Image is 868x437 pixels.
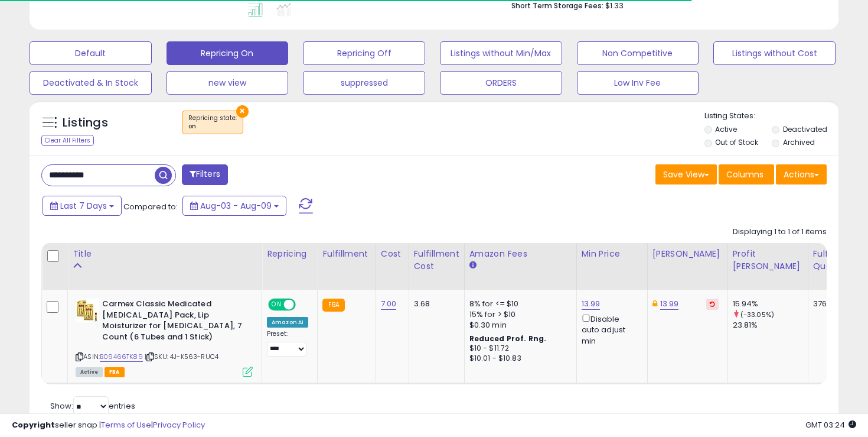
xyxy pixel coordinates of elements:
button: Repricing On [167,41,289,65]
div: [PERSON_NAME] [652,248,723,260]
small: (-33.05%) [740,310,774,319]
div: Cost [381,248,404,260]
a: 13.99 [582,298,601,310]
div: Min Price [582,248,642,260]
button: Repricing Off [303,41,425,65]
div: Amazon AI [267,317,308,328]
span: Show: entries [50,400,135,412]
span: | SKU: 4J-K563-RUC4 [145,352,218,361]
div: 376 [813,299,850,309]
label: Active [715,124,737,134]
button: Save View [655,164,717,184]
a: Terms of Use [101,419,151,430]
span: Compared to: [123,201,178,212]
div: Disable auto adjust min [582,312,638,347]
div: 23.81% [733,320,808,331]
div: Displaying 1 to 1 of 1 items [733,226,827,238]
a: 13.99 [660,298,679,310]
span: Last 7 Days [60,200,107,212]
button: Non Competitive [577,41,699,65]
button: ORDERS [440,71,562,95]
button: Filters [182,164,228,185]
span: FBA [105,367,125,377]
img: 512Ala1x+yS._SL40_.jpg [76,299,99,322]
div: Amazon Fees [469,248,572,260]
label: Out of Stock [715,137,758,147]
div: 15.94% [733,299,808,309]
span: OFF [294,300,313,310]
div: Profit [PERSON_NAME] [733,248,803,273]
div: Clear All Filters [41,135,94,146]
div: $10.01 - $10.83 [469,354,567,364]
div: 15% for > $10 [469,309,567,320]
div: ASIN: [76,299,253,376]
div: Title [73,248,257,260]
button: Columns [719,164,774,184]
span: ON [269,300,284,310]
b: Reduced Prof. Rng. [469,334,547,344]
button: Low Inv Fee [577,71,699,95]
div: on [188,122,237,131]
span: All listings currently available for purchase on Amazon [76,367,103,377]
span: Aug-03 - Aug-09 [200,200,272,212]
button: suppressed [303,71,425,95]
small: FBA [322,299,344,312]
button: Default [30,41,152,65]
p: Listing States: [704,111,839,122]
div: 3.68 [414,299,455,309]
button: Listings without Cost [713,41,836,65]
b: Short Term Storage Fees: [511,1,603,11]
div: Repricing [267,248,312,260]
a: Privacy Policy [153,419,205,430]
div: Fulfillment Cost [414,248,459,273]
div: Fulfillable Quantity [813,248,854,273]
h5: Listings [63,115,108,131]
label: Deactivated [783,124,827,134]
button: Deactivated & In Stock [30,71,152,95]
div: 8% for <= $10 [469,299,567,309]
button: × [236,105,249,118]
button: Actions [776,164,827,184]
span: Columns [726,169,763,180]
button: Last 7 Days [43,196,122,216]
button: Aug-03 - Aug-09 [182,196,286,216]
small: Amazon Fees. [469,260,477,271]
span: Repricing state : [188,114,237,131]
div: $10 - $11.72 [469,344,567,354]
strong: Copyright [12,419,55,430]
b: Carmex Classic Medicated [MEDICAL_DATA] Pack, Lip Moisturizer for [MEDICAL_DATA], 7 Count (6 Tube... [102,299,246,345]
div: Fulfillment [322,248,370,260]
div: seller snap | | [12,420,205,431]
div: $0.30 min [469,320,567,331]
a: B09466TK89 [100,352,143,362]
label: Archived [783,137,815,147]
span: 2025-08-17 03:24 GMT [805,419,856,430]
button: Listings without Min/Max [440,41,562,65]
div: Preset: [267,330,308,357]
a: 7.00 [381,298,397,310]
button: new view [167,71,289,95]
